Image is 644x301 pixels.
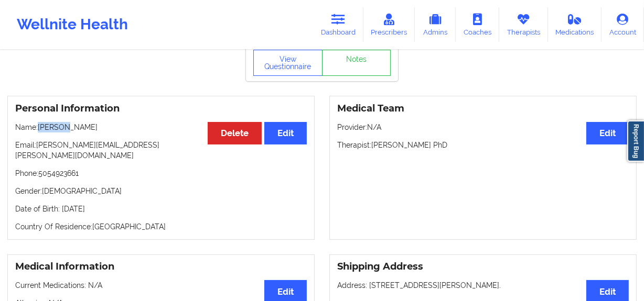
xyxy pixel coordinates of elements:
[337,261,629,273] h3: Shipping Address
[15,140,307,161] p: Email: [PERSON_NAME][EMAIL_ADDRESS][PERSON_NAME][DOMAIN_NAME]
[586,122,629,144] button: Edit
[363,7,415,42] a: Prescribers
[499,7,548,42] a: Therapists
[322,50,391,76] a: Notes
[627,120,644,162] a: Report Bug
[208,122,262,144] button: Delete
[15,122,307,132] p: Name: [PERSON_NAME]
[15,103,307,115] h3: Personal Information
[337,122,629,132] p: Provider: N/A
[548,7,602,42] a: Medications
[253,50,323,76] button: View Questionnaire
[15,280,307,291] p: Current Medications: N/A
[313,7,363,42] a: Dashboard
[264,122,307,144] button: Edit
[602,7,644,42] a: Account
[15,186,307,196] p: Gender: [DEMOGRAPHIC_DATA]
[15,261,307,273] h3: Medical Information
[337,140,629,150] p: Therapist: [PERSON_NAME] PhD
[415,7,456,42] a: Admins
[456,7,499,42] a: Coaches
[15,168,307,179] p: Phone: 5054923661
[337,103,629,115] h3: Medical Team
[15,204,307,214] p: Date of Birth: [DATE]
[15,221,307,232] p: Country Of Residence: [GEOGRAPHIC_DATA]
[337,280,629,291] p: Address: [STREET_ADDRESS][PERSON_NAME].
